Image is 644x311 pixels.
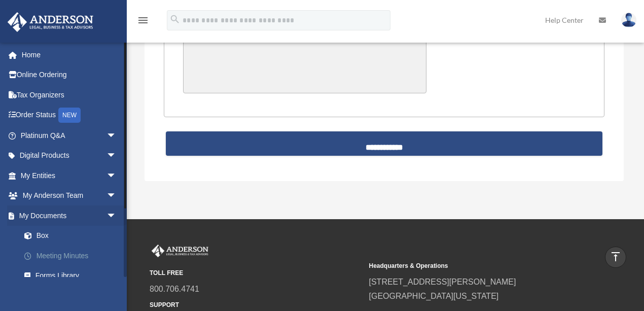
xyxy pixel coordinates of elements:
[106,165,127,186] span: arrow_drop_down
[150,245,210,258] img: Anderson Advisors Platinum Portal
[7,125,132,146] a: Platinum Q&Aarrow_drop_down
[7,85,132,105] a: Tax Organizers
[7,45,132,65] a: Home
[14,266,132,286] a: Forms Library
[5,12,96,32] img: Anderson Advisors Platinum Portal
[150,268,362,279] small: TOLL FREE
[137,18,149,26] a: menu
[369,278,516,286] a: [STREET_ADDRESS][PERSON_NAME]
[610,251,622,263] i: vertical_align_top
[7,65,132,85] a: Online Ordering
[106,146,127,166] span: arrow_drop_down
[621,13,636,27] img: User Pic
[150,300,362,310] small: SUPPORT
[137,14,149,26] i: menu
[14,226,132,246] a: Box
[106,205,127,226] span: arrow_drop_down
[169,14,181,25] i: search
[369,261,582,271] small: Headquarters & Operations
[14,246,132,266] a: Meeting Minutes
[7,105,132,126] a: Order StatusNEW
[7,165,132,186] a: My Entitiesarrow_drop_down
[7,205,132,226] a: My Documentsarrow_drop_down
[7,146,132,166] a: Digital Productsarrow_drop_down
[58,108,81,123] div: NEW
[605,247,626,268] a: vertical_align_top
[7,186,132,206] a: My Anderson Teamarrow_drop_down
[150,285,199,293] a: 800.706.4741
[369,292,499,300] a: [GEOGRAPHIC_DATA][US_STATE]
[106,186,127,206] span: arrow_drop_down
[106,125,127,146] span: arrow_drop_down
